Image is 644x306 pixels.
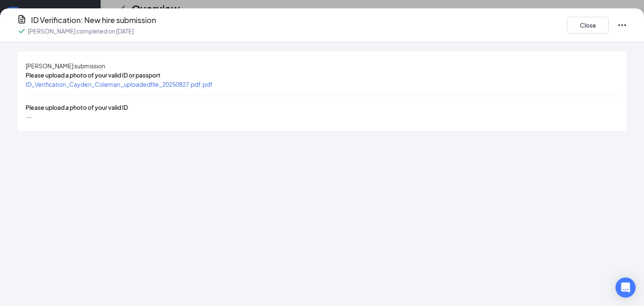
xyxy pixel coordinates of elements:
[617,20,627,30] svg: Ellipses
[26,113,31,120] span: --
[567,17,609,34] button: Close
[26,62,105,70] span: [PERSON_NAME] submission
[17,26,27,36] svg: Checkmark
[28,27,134,35] p: [PERSON_NAME] completed on [DATE]
[31,14,156,26] h4: ID Verification: New hire submission
[26,71,161,79] span: Please upload a photo of your valid ID or passport
[17,14,27,24] svg: CustomFormIcon
[26,104,128,111] span: Please upload a photo of your valid ID
[26,80,213,88] a: ID_Verification_Cayden_Coleman_uploadedfile_20250827.pdf.pdf
[615,277,636,298] div: Open Intercom Messenger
